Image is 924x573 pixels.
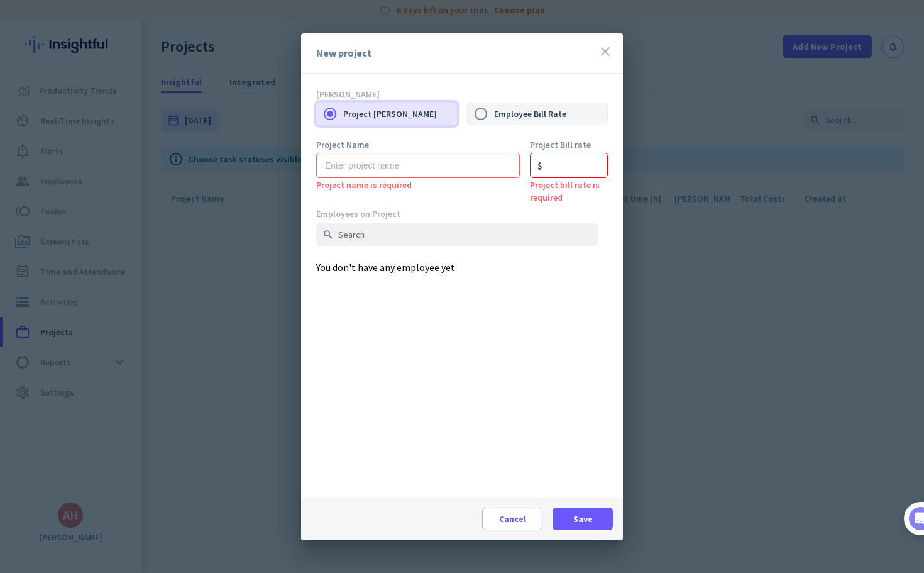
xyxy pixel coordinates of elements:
div: Employees on Project [316,208,598,220]
label: Project Name [316,140,520,149]
label: Project [PERSON_NAME] [343,101,456,127]
span: Save [573,513,593,525]
div: $ [537,161,542,170]
div: New project [316,48,371,58]
input: Search [316,223,598,246]
span: Project name is required [316,179,412,191]
div: You don't have any employee yet [316,208,608,498]
button: Save [553,508,613,530]
input: Enter project name [316,153,520,178]
span: Project bill rate is required [530,179,600,203]
span: Cancel [499,513,526,525]
label: Employee Bill Rate [494,101,607,127]
p: [PERSON_NAME] [316,89,608,100]
i: search [322,229,334,240]
label: Project Bill rate [530,140,608,149]
button: Cancel [482,508,542,530]
i: close [598,44,613,59]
